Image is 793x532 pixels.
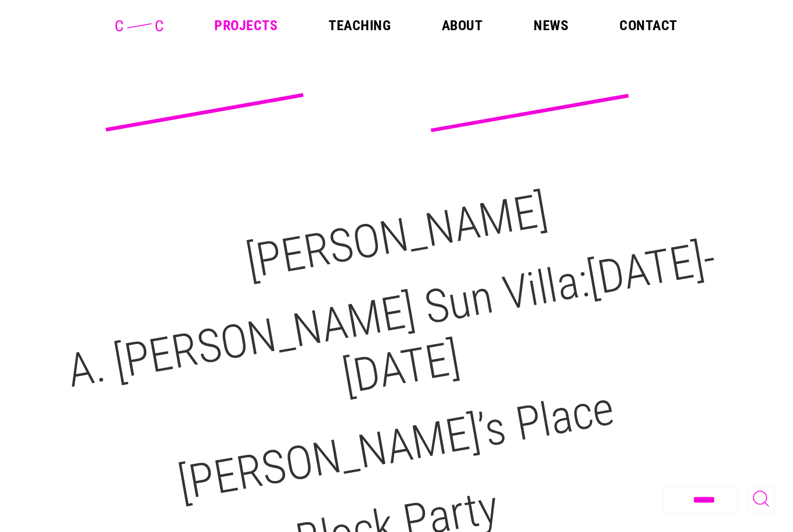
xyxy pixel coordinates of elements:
[175,381,619,511] a: [PERSON_NAME]’s Place
[63,230,720,405] a: A. [PERSON_NAME] Sun Villa:[DATE]-[DATE]
[442,19,482,32] a: About
[748,486,774,513] button: Toggle Search
[619,19,677,32] a: Contact
[329,19,391,32] a: Teaching
[534,19,568,32] a: News
[241,183,551,289] a: [PERSON_NAME]
[214,19,677,32] nav: Main Menu
[214,19,277,32] a: Projects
